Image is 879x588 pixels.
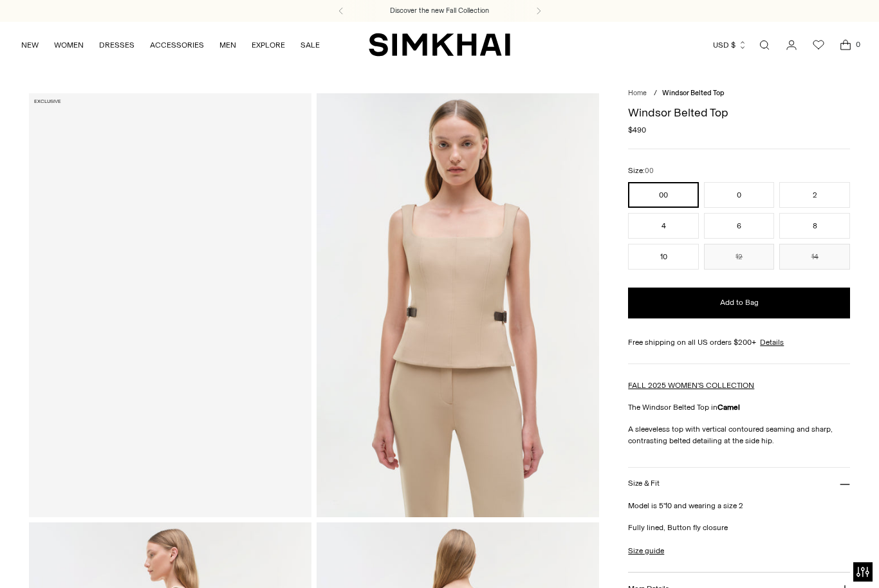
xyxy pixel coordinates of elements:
[29,93,311,517] a: Windsor Belted Top
[628,500,850,511] p: Model is 5'10 and wearing a size 2
[717,403,740,412] strong: Camel
[628,479,659,488] h3: Size & Fit
[760,336,784,348] a: Details
[628,468,850,501] button: Size & Fit
[713,31,747,59] button: USD $
[21,31,39,59] a: NEW
[219,31,236,59] a: MEN
[833,32,858,58] a: Open cart modal
[390,6,489,16] a: Discover the new Fall Collection
[54,31,84,59] a: WOMEN
[720,297,759,308] span: Add to Bag
[369,32,510,57] a: SIMKHAI
[852,39,864,50] span: 0
[704,213,775,239] button: 6
[628,381,754,390] a: FALL 2025 WOMEN'S COLLECTION
[317,93,599,517] img: Windsor Belted Top
[752,32,777,58] a: Open search modal
[779,244,850,270] button: 14
[645,167,654,175] span: 00
[662,89,725,97] span: Windsor Belted Top
[628,522,850,533] p: Fully lined, Button fly closure
[628,425,833,445] span: A sleeveless top with vertical contoured seaming and sharp, contrasting belted detailing at the s...
[628,244,699,270] button: 10
[628,88,850,99] nav: breadcrumbs
[806,32,831,58] a: Wishlist
[628,401,850,413] p: The Windsor Belted Top in
[150,31,204,59] a: ACCESSORIES
[779,182,850,208] button: 2
[654,88,657,99] div: /
[301,31,320,59] a: SALE
[628,182,699,208] button: 00
[252,31,285,59] a: EXPLORE
[628,545,664,556] a: Size guide
[628,89,647,97] a: Home
[628,107,850,118] h1: Windsor Belted Top
[628,213,699,239] button: 4
[628,165,654,177] label: Size:
[779,213,850,239] button: 8
[704,244,775,270] button: 12
[99,31,134,59] a: DRESSES
[628,288,850,318] button: Add to Bag
[628,336,850,348] div: Free shipping on all US orders $200+
[704,182,775,208] button: 0
[628,124,646,136] span: $490
[779,32,804,58] a: Go to the account page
